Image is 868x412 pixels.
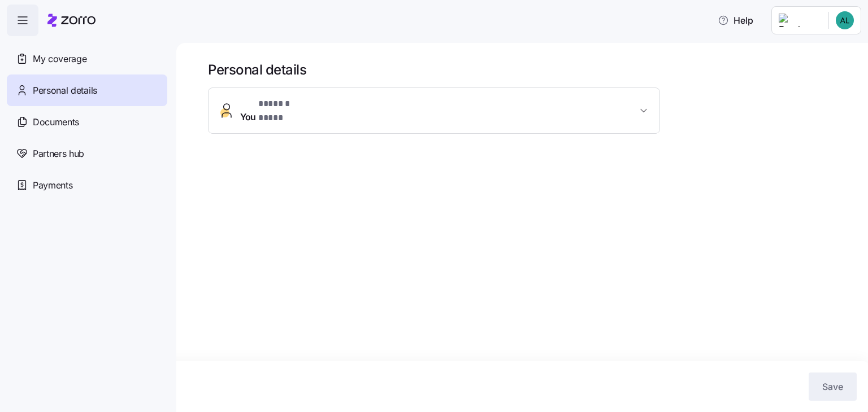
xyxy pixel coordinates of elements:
[33,147,84,161] span: Partners hub
[836,11,854,29] img: 27d6ec3479bea61e73b4d04b0afa458e
[240,97,315,124] span: You
[33,178,72,192] span: Payments
[33,115,79,129] span: Documents
[822,380,843,393] span: Save
[709,9,762,32] button: Help
[7,106,167,138] a: Documents
[7,138,167,169] a: Partners hub
[779,14,819,27] img: Employer logo
[208,61,852,78] h1: Personal details
[718,14,753,27] span: Help
[33,84,97,98] span: Personal details
[7,74,167,106] a: Personal details
[7,169,167,201] a: Payments
[809,372,857,401] button: Save
[7,43,167,74] a: My coverage
[33,52,86,66] span: My coverage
